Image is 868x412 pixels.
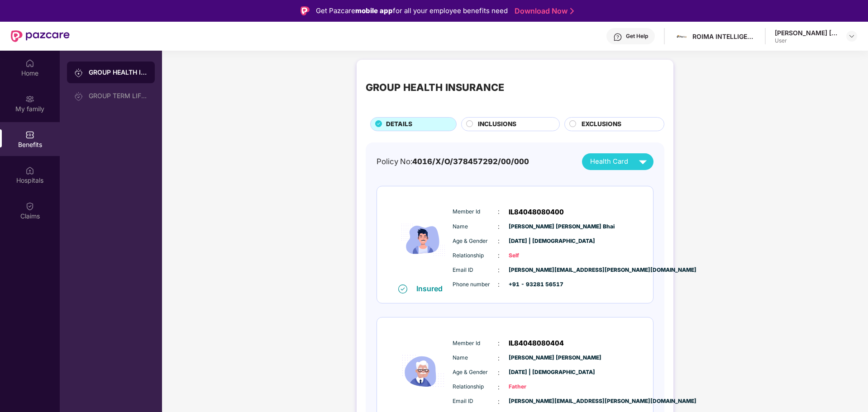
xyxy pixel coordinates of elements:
[509,354,554,362] span: [PERSON_NAME] [PERSON_NAME]
[498,353,500,363] span: :
[498,222,500,232] span: :
[453,237,498,246] span: Age & Gender
[509,397,554,406] span: [PERSON_NAME][EMAIL_ADDRESS][PERSON_NAME][DOMAIN_NAME]
[453,223,498,231] span: Name
[386,119,412,129] span: DETAILS
[453,383,498,391] span: Relationship
[25,130,34,139] img: svg+xml;base64,PHN2ZyBpZD0iQmVuZWZpdHMiIHhtbG5zPSJodHRwOi8vd3d3LnczLm9yZy8yMDAwL3N2ZyIgd2lkdGg9Ij...
[453,251,498,260] span: Relationship
[453,397,498,406] span: Email ID
[613,33,622,42] img: svg+xml;base64,PHN2ZyBpZD0iSGVscC0zMngzMiIgeG1sbnM9Imh0dHA6Ly93d3cudzMub3JnLzIwMDAvc3ZnIiB3aWR0aD...
[25,166,34,175] img: svg+xml;base64,PHN2ZyBpZD0iSG9zcGl0YWxzIiB4bWxucz0iaHR0cDovL3d3dy53My5vcmcvMjAwMC9zdmciIHdpZHRoPS...
[453,266,498,275] span: Email ID
[775,37,838,44] div: User
[509,368,554,377] span: [DATE] | [DEMOGRAPHIC_DATA]
[509,223,554,231] span: [PERSON_NAME] [PERSON_NAME] Bhai
[453,339,498,348] span: Member Id
[498,338,500,348] span: :
[74,92,83,101] img: svg+xml;base64,PHN2ZyB3aWR0aD0iMjAiIGhlaWdodD0iMjAiIHZpZXdCb3g9IjAgMCAyMCAyMCIgZmlsbD0ibm9uZSIgeG...
[509,251,554,260] span: Self
[675,30,688,43] img: 1600959296116.jpg
[590,156,628,167] span: Health Card
[366,80,504,95] div: GROUP HEALTH INSURANCE
[416,284,448,293] div: Insured
[498,251,500,260] span: :
[626,33,648,40] div: Get Help
[316,5,508,16] div: Get Pazcare for all your employee benefits need
[74,68,83,77] img: svg+xml;base64,PHN2ZyB3aWR0aD0iMjAiIGhlaWdodD0iMjAiIHZpZXdCb3g9IjAgMCAyMCAyMCIgZmlsbD0ibm9uZSIgeG...
[453,280,498,289] span: Phone number
[635,154,651,170] img: svg+xml;base64,PHN2ZyB4bWxucz0iaHR0cDovL3d3dy53My5vcmcvMjAwMC9zdmciIHZpZXdCb3g9IjAgMCAyNCAyNCIgd2...
[582,153,653,170] button: Health Card
[498,279,500,289] span: :
[453,208,498,216] span: Member Id
[453,354,498,362] span: Name
[412,157,529,166] span: 4016/X/O/378457292/00/000
[498,382,500,392] span: :
[25,59,34,68] img: svg+xml;base64,PHN2ZyBpZD0iSG9tZSIgeG1sbnM9Imh0dHA6Ly93d3cudzMub3JnLzIwMDAvc3ZnIiB3aWR0aD0iMjAiIG...
[355,6,393,15] strong: mobile app
[509,338,564,349] span: IL84048080404
[509,207,564,218] span: IL84048080400
[453,368,498,377] span: Age & Gender
[11,30,70,42] img: New Pazcare Logo
[848,33,855,40] img: svg+xml;base64,PHN2ZyBpZD0iRHJvcGRvd24tMzJ4MzIiIHhtbG5zPSJodHRwOi8vd3d3LnczLm9yZy8yMDAwL3N2ZyIgd2...
[692,32,756,41] div: ROIMA INTELLIGENCE INDIA PRIVATE LIMITED
[25,95,34,104] img: svg+xml;base64,PHN2ZyB3aWR0aD0iMjAiIGhlaWdodD0iMjAiIHZpZXdCb3g9IjAgMCAyMCAyMCIgZmlsbD0ibm9uZSIgeG...
[498,207,500,217] span: :
[570,6,574,16] img: Stroke
[300,6,310,15] img: Logo
[398,284,407,294] img: svg+xml;base64,PHN2ZyB4bWxucz0iaHR0cDovL3d3dy53My5vcmcvMjAwMC9zdmciIHdpZHRoPSIxNiIgaGVpZ2h0PSIxNi...
[775,28,838,37] div: [PERSON_NAME] [PERSON_NAME] Bhai
[478,119,516,129] span: INCLUSIONS
[515,6,571,16] a: Download Now
[89,68,148,77] div: GROUP HEALTH INSURANCE
[509,266,554,275] span: [PERSON_NAME][EMAIL_ADDRESS][PERSON_NAME][DOMAIN_NAME]
[498,265,500,275] span: :
[498,397,500,407] span: :
[582,119,621,129] span: EXCLUSIONS
[509,237,554,246] span: [DATE] | [DEMOGRAPHIC_DATA]
[377,156,529,167] div: Policy No:
[396,196,450,284] img: icon
[498,368,500,378] span: :
[498,236,500,246] span: :
[509,280,554,289] span: +91 - 93281 56517
[89,92,148,99] div: GROUP TERM LIFE INSURANCE
[509,383,554,391] span: Father
[25,202,34,211] img: svg+xml;base64,PHN2ZyBpZD0iQ2xhaW0iIHhtbG5zPSJodHRwOi8vd3d3LnczLm9yZy8yMDAwL3N2ZyIgd2lkdGg9IjIwIi...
